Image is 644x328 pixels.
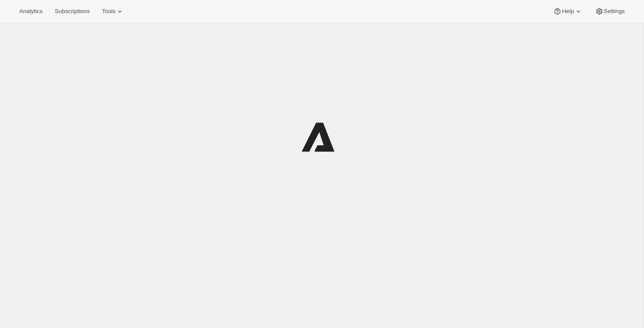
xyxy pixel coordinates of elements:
[55,8,90,15] span: Subscriptions
[49,5,95,17] button: Subscriptions
[604,8,625,15] span: Settings
[562,8,574,15] span: Help
[19,8,42,15] span: Analytics
[14,5,48,17] button: Analytics
[102,8,115,15] span: Tools
[548,5,588,17] button: Help
[590,5,630,17] button: Settings
[97,5,129,17] button: Tools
